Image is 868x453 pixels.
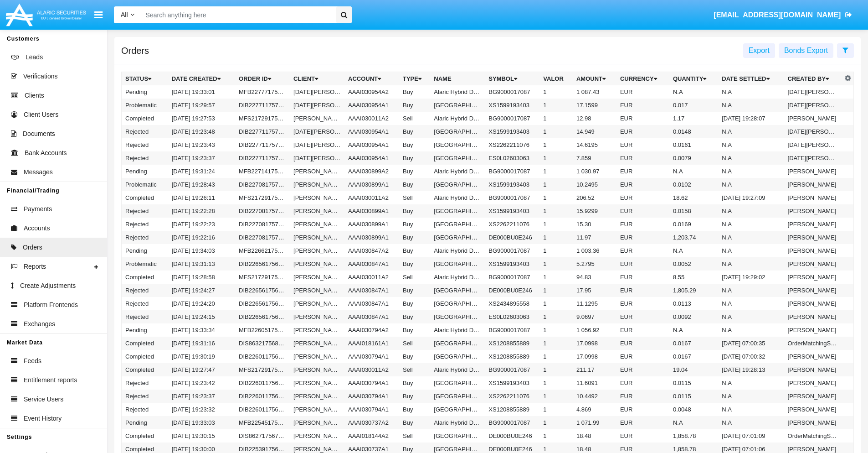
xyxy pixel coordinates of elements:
td: [PERSON_NAME] [290,204,344,218]
td: 0.0102 [669,178,718,191]
td: 0.0052 [669,257,718,271]
td: [GEOGRAPHIC_DATA] - [DATE] [430,257,485,271]
span: Clients [25,91,44,100]
td: Sell [399,112,430,125]
td: 1 [539,284,573,297]
td: [GEOGRAPHIC_DATA] - [DATE] [430,231,485,244]
td: Buy [399,284,430,297]
td: DIB227711757100217771 [235,151,290,165]
td: Buy [399,125,430,138]
td: 14.6195 [573,138,616,151]
td: Alaric Hybrid Deposit Fund [430,112,485,125]
td: EUR [616,297,669,310]
td: MFB226051756841614987 [235,323,290,337]
td: [GEOGRAPHIC_DATA] - [DATE] [430,99,485,112]
td: [GEOGRAPHIC_DATA] - [DATE] [430,310,485,323]
td: [PERSON_NAME] [784,284,842,297]
th: Name [430,72,485,86]
td: 15.30 [573,218,616,231]
td: Alaric Hybrid Deposit Fund [430,165,485,178]
td: Completed [122,271,168,284]
td: [DATE] 19:26:11 [168,191,235,204]
td: [GEOGRAPHIC_DATA] - [DATE] [430,204,485,218]
td: 0.017 [669,99,718,112]
td: [PERSON_NAME] [290,231,344,244]
td: Problematic [122,257,168,271]
td: EUR [616,284,669,297]
td: Buy [399,178,430,191]
td: N.A [718,138,784,151]
td: EUR [616,310,669,323]
td: [PERSON_NAME] [290,178,344,191]
td: [DATE] 19:28:58 [168,271,235,284]
a: All [114,10,141,20]
td: DIB227081757013748406 [235,204,290,218]
td: Buy [399,257,430,271]
td: 0.0169 [669,218,718,231]
th: Quantity [669,72,718,86]
td: EUR [616,165,669,178]
td: AAAI030011A2 [344,271,399,284]
td: [PERSON_NAME] [290,112,344,125]
td: 0.0092 [669,310,718,323]
td: 11.97 [573,231,616,244]
td: [PERSON_NAME] [290,310,344,323]
td: 1 [539,297,573,310]
td: N.A [669,244,718,257]
td: Buy [399,218,430,231]
td: [PERSON_NAME] [784,204,842,218]
td: AAAI030847A1 [344,257,399,271]
td: [DATE] 19:22:23 [168,218,235,231]
td: Pending [122,323,168,337]
span: [EMAIL_ADDRESS][DOMAIN_NAME] [714,11,841,19]
td: [DATE] 19:22:28 [168,204,235,218]
td: AAAI030011A2 [344,191,399,204]
td: [PERSON_NAME] [290,218,344,231]
td: N.A [718,284,784,297]
td: DIB226561756927873216 [235,257,290,271]
td: [PERSON_NAME] [290,244,344,257]
td: XS1599193403 [485,178,539,191]
td: 10.2495 [573,178,616,191]
td: AAAI030847A2 [344,244,399,257]
td: AAAI030954A1 [344,138,399,151]
td: EUR [616,218,669,231]
td: [PERSON_NAME] [290,165,344,178]
td: [DATE] 19:24:27 [168,284,235,297]
td: N.A [718,218,784,231]
td: BG9000017087 [485,244,539,257]
td: 1 [539,204,573,218]
th: Amount [573,72,616,86]
td: Completed [122,112,168,125]
th: Date Settled [718,72,784,86]
td: 1 [539,231,573,244]
td: 1 [539,244,573,257]
th: Created By [784,72,842,86]
td: [DATE][PERSON_NAME] [290,99,344,112]
td: [PERSON_NAME] [784,231,842,244]
td: Rejected [122,231,168,244]
td: [DATE] 19:28:43 [168,178,235,191]
td: [DATE][PERSON_NAME] [784,151,842,165]
td: Completed [122,191,168,204]
td: N.A [718,204,784,218]
td: N.A [718,151,784,165]
td: 1 030.97 [573,165,616,178]
td: 0.0161 [669,138,718,151]
td: Rejected [122,138,168,151]
td: AAAI030954A2 [344,85,399,99]
td: DIB227081757014123308 [235,178,290,191]
td: 1 087.43 [573,85,616,99]
td: [GEOGRAPHIC_DATA] - [DATE] [430,138,485,151]
td: [PERSON_NAME] [784,178,842,191]
td: [PERSON_NAME] [290,297,344,310]
td: 12.98 [573,112,616,125]
td: AAAI030011A2 [344,112,399,125]
td: AAAI030954A1 [344,125,399,138]
td: [DATE] 19:24:20 [168,297,235,310]
button: Export [743,43,775,58]
td: N.A [718,178,784,191]
span: Verifications [23,72,57,81]
span: Messages [24,167,53,177]
td: DIB227081757013736366 [235,231,290,244]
